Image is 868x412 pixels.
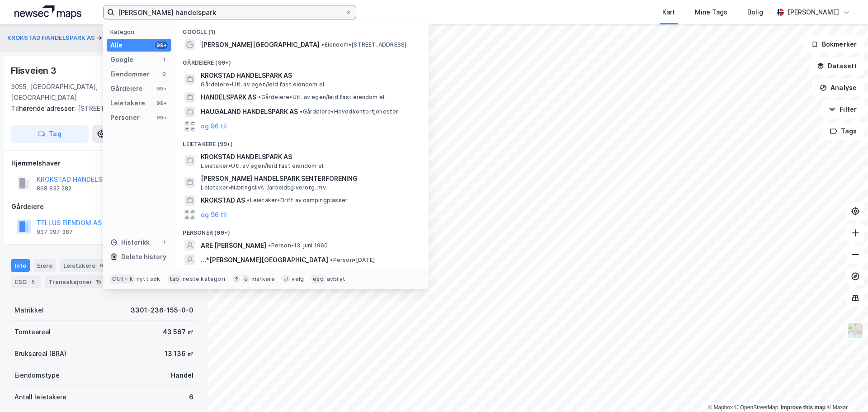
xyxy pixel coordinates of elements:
[708,404,733,411] a: Mapbox
[847,322,864,339] img: Z
[110,98,145,109] div: Leietakere
[300,108,398,115] span: Gårdeiere • Hovedkontortjenester
[821,100,864,118] button: Filter
[300,108,302,115] span: •
[110,112,140,123] div: Personer
[160,239,168,246] div: 1
[11,63,58,78] div: Flisveien 3
[175,133,429,150] div: Leietakere (99+)
[258,94,386,101] span: Gårdeiere • Utl. av egen/leid fast eiendom el.
[11,125,89,143] button: Tag
[155,99,168,107] div: 99+
[327,275,345,283] div: avbryt
[97,261,106,270] div: 6
[14,305,44,316] div: Matrikkel
[201,81,325,88] span: Gårdeiere • Utl. av egen/leid fast eiendom el.
[258,94,261,100] span: •
[171,370,193,381] div: Handel
[201,106,298,117] span: HAUGALAND HANDELSPARK AS
[110,237,150,248] div: Historikk
[321,41,324,48] span: •
[330,256,333,263] span: •
[812,79,864,97] button: Analyse
[201,39,320,50] span: [PERSON_NAME][GEOGRAPHIC_DATA]
[183,275,225,283] div: neste kategori
[809,57,864,75] button: Datasett
[268,242,271,249] span: •
[160,56,168,63] div: 1
[247,197,250,204] span: •
[110,28,171,35] div: Kategori
[292,275,304,283] div: velg
[28,277,38,286] div: 5
[201,195,245,206] span: KROKSTAD AS
[110,83,143,94] div: Gårdeiere
[155,85,168,92] div: 99+
[201,70,418,81] span: KROKSTAD HANDELSPARK AS
[168,275,181,284] div: tab
[311,275,325,284] div: esc
[201,121,227,132] button: og 96 til
[60,259,110,272] div: Leietakere
[160,71,168,78] div: 0
[33,259,56,272] div: Eiere
[788,7,839,18] div: [PERSON_NAME]
[37,185,71,192] div: 868 832 282
[201,152,418,162] span: KROKSTAD HANDELSPARK AS
[781,404,826,411] a: Improve this map
[163,327,193,337] div: 43 567 ㎡
[110,54,133,65] div: Google
[823,369,868,412] iframe: Chat Widget
[14,5,81,19] img: logo.a4113a55bc3d86da70a041830d287a7e.svg
[155,42,168,49] div: 99+
[7,33,97,43] button: KROKSTAD HANDELSPARK AS
[175,21,429,38] div: Google (1)
[201,255,328,265] span: ...*[PERSON_NAME][GEOGRAPHIC_DATA]
[14,370,60,381] div: Eiendomstype
[11,275,41,288] div: ESG
[11,103,190,114] div: [STREET_ADDRESS]
[114,5,345,19] input: Søk på adresse, matrikkel, gårdeiere, leietakere eller personer
[695,7,727,18] div: Mine Tags
[803,35,864,53] button: Bokmerker
[110,40,123,51] div: Alle
[11,201,197,212] div: Gårdeiere
[201,240,266,251] span: ARE [PERSON_NAME]
[747,7,763,18] div: Bolig
[251,275,275,283] div: markere
[11,81,145,103] div: 3055, [GEOGRAPHIC_DATA], [GEOGRAPHIC_DATA]
[14,327,51,337] div: Tomteareal
[822,122,864,140] button: Tags
[201,209,227,220] button: og 96 til
[94,277,103,286] div: 15
[735,404,778,411] a: OpenStreetMap
[201,162,325,170] span: Leietaker • Utl. av egen/leid fast eiendom el.
[189,392,193,403] div: 6
[165,348,193,359] div: 13 136 ㎡
[321,41,406,48] span: Eiendom • [STREET_ADDRESS]
[175,52,429,68] div: Gårdeiere (99+)
[131,305,193,316] div: 3301-236-155-0-0
[45,275,107,288] div: Transaksjoner
[11,104,78,112] span: Tilhørende adresser:
[201,92,256,103] span: HANDELSPARK AS
[14,392,66,403] div: Antall leietakere
[110,275,135,284] div: Ctrl + k
[175,222,429,238] div: Personer (99+)
[201,184,327,191] span: Leietaker • Næringslivs-/arbeidsgiverorg. mv.
[121,251,166,262] div: Delete history
[247,197,348,204] span: Leietaker • Drift av campingplasser
[37,228,73,236] div: 937 097 387
[137,275,160,283] div: nytt søk
[11,158,197,169] div: Hjemmelshaver
[11,259,30,272] div: Info
[330,256,375,264] span: Person • [DATE]
[155,114,168,121] div: 99+
[268,242,328,249] span: Person • 13. juni 1960
[662,7,675,18] div: Kart
[110,69,150,80] div: Eiendommer
[201,173,418,184] span: [PERSON_NAME] HANDELSPARK SENTERFORENING
[14,348,66,359] div: Bruksareal (BRA)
